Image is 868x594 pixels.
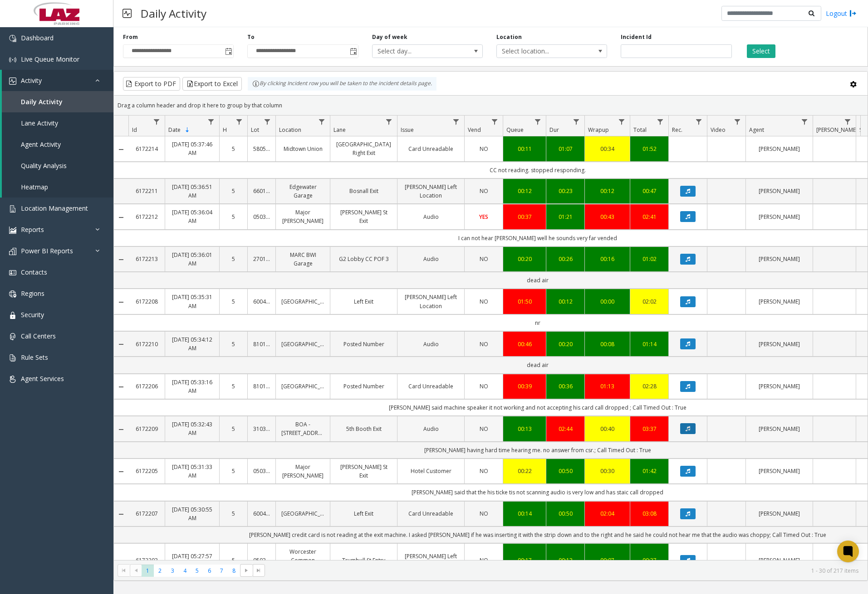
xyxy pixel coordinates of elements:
[21,204,88,212] span: Location Management
[480,382,488,390] span: NO
[509,509,540,518] a: 00:14
[21,97,63,106] span: Daily Activity
[552,255,579,263] div: 00:26
[590,145,624,153] a: 00:34
[403,467,459,475] a: Hotel Customer
[21,289,44,298] span: Regions
[552,212,579,221] a: 01:21
[636,297,663,306] div: 02:02
[9,312,16,319] img: 'icon'
[253,145,270,153] a: 580528
[636,467,663,475] div: 01:42
[403,340,459,348] a: Audio
[167,565,179,577] span: Page 3
[134,556,159,565] a: 6172203
[590,382,624,391] div: 01:13
[590,297,624,306] a: 00:00
[2,134,113,155] a: Agent Activity
[223,126,227,134] span: H
[509,297,540,306] a: 01:50
[590,556,624,565] div: 00:07
[114,116,868,560] div: Data table
[842,116,854,128] a: Parker Filter Menu
[480,255,488,263] span: NO
[225,340,242,348] a: 5
[123,77,180,91] button: Export to PDF
[552,556,579,565] a: 00:13
[191,565,203,577] span: Page 5
[470,509,497,518] a: NO
[751,509,807,518] a: [PERSON_NAME]
[205,116,217,128] a: Date Filter Menu
[225,425,242,433] a: 5
[248,77,436,91] div: By clicking Incident row you will be taken to the incident details page.
[336,208,392,225] a: [PERSON_NAME] St Exit
[2,112,113,134] a: Lane Activity
[509,382,540,391] a: 00:39
[826,9,857,18] a: Logout
[9,227,16,234] img: 'icon'
[134,340,159,348] a: 6172210
[509,556,540,565] div: 00:17
[114,214,128,221] a: Collapse Details
[168,126,181,134] span: Date
[134,382,159,391] a: 6172206
[142,565,154,577] span: Page 1
[225,467,242,475] a: 5
[171,335,214,353] a: [DATE] 05:34:12 AM
[21,161,67,170] span: Quality Analysis
[9,354,16,362] img: 'icon'
[136,2,211,24] h3: Daily Activity
[225,145,242,153] a: 5
[636,255,663,263] a: 01:02
[253,212,270,221] a: 050317
[470,340,497,348] a: NO
[799,116,811,128] a: Agent Filter Menu
[552,145,579,153] a: 01:07
[281,420,324,437] a: BOA - [STREET_ADDRESS]
[281,208,324,225] a: Major [PERSON_NAME]
[171,420,214,437] a: [DATE] 05:32:43 AM
[21,353,48,362] span: Rule Sets
[552,425,579,433] a: 02:44
[751,297,807,306] a: [PERSON_NAME]
[636,556,663,565] div: 00:37
[570,116,583,128] a: Dur Filter Menu
[552,382,579,391] div: 00:36
[281,509,324,518] a: [GEOGRAPHIC_DATA]
[552,509,579,518] a: 00:50
[552,467,579,475] a: 00:50
[134,425,159,433] a: 6172209
[134,467,159,475] a: 6172205
[636,187,663,195] div: 00:47
[403,425,459,433] a: Audio
[114,468,128,475] a: Collapse Details
[496,33,522,41] label: Location
[203,565,216,577] span: Page 6
[123,33,138,41] label: From
[21,140,61,149] span: Agent Activity
[731,116,744,128] a: Video Filter Menu
[636,509,663,518] a: 03:08
[336,255,392,263] a: G2 Lobby CC POF 3
[403,552,459,569] a: [PERSON_NAME] Left Location
[590,187,624,195] a: 00:12
[552,297,579,306] a: 00:12
[253,556,270,565] a: 050315
[747,44,775,58] button: Select
[247,33,255,41] label: To
[403,183,459,200] a: [PERSON_NAME] Left Location
[2,70,113,91] a: Activity
[509,212,540,221] div: 00:37
[480,298,488,305] span: NO
[616,116,628,128] a: Wrapup Filter Menu
[590,509,624,518] a: 02:04
[621,33,652,41] label: Incident Id
[225,297,242,306] a: 5
[21,246,73,255] span: Power BI Reports
[134,212,159,221] a: 6172212
[751,340,807,348] a: [PERSON_NAME]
